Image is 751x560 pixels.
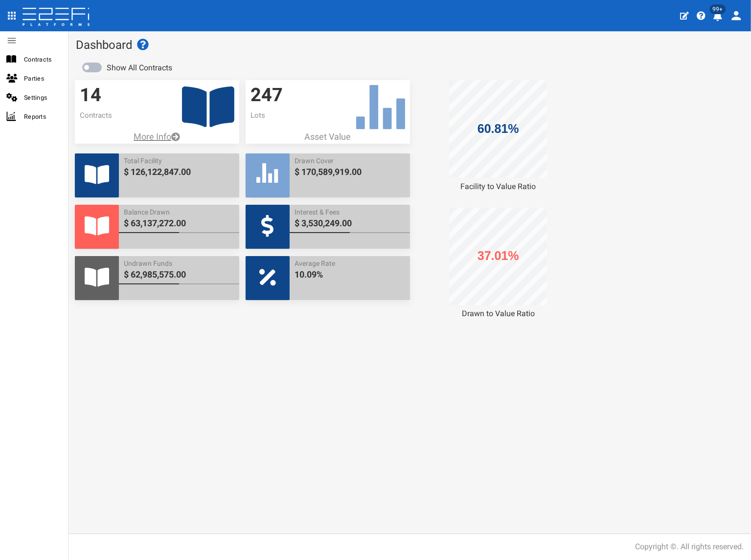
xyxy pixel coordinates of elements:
span: $ 63,137,272.00 [124,217,234,230]
h1: Dashboard [76,39,744,51]
div: Facility to Value Ratio [416,181,580,193]
a: More Info [75,130,239,143]
span: Undrawn Funds [124,258,234,268]
span: Average Rate [295,258,405,268]
span: Total Facility [124,156,234,166]
span: Parties [24,73,60,84]
span: Interest & Fees [295,207,405,217]
span: 10.09% [295,268,405,281]
span: $ 3,530,249.00 [295,217,405,230]
p: Asset Value [246,130,410,143]
h3: 247 [250,85,405,106]
span: $ 62,985,575.00 [124,268,234,281]
p: Lots [250,110,405,121]
p: Contracts [80,110,234,121]
span: $ 126,122,847.00 [124,166,234,178]
span: Contracts [24,54,60,65]
span: Balance Drawn [124,207,234,217]
span: Settings [24,92,60,103]
span: Reports [24,111,60,122]
div: Copyright ©. All rights reserved. [635,541,744,553]
span: Drawn Cover [295,156,405,166]
span: $ 170,589,919.00 [295,166,405,178]
div: Drawn to Value Ratio [416,308,580,320]
label: Show All Contracts [107,63,172,74]
h3: 14 [80,85,234,106]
